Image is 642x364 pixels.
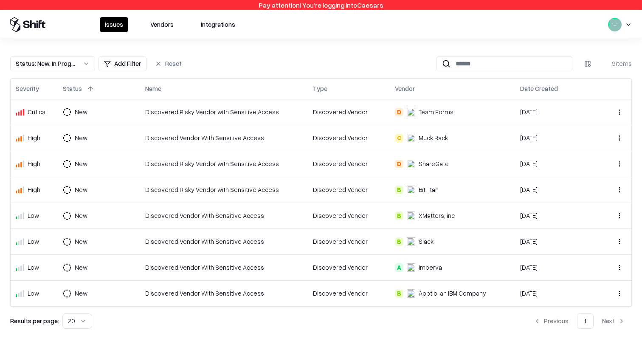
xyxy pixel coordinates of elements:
button: New [63,104,103,120]
button: New [63,130,103,146]
button: Add Filter [99,56,146,71]
div: D [395,160,403,168]
div: B [395,237,403,246]
div: BitTitan [419,185,439,194]
div: [DATE] [520,133,593,142]
div: New [75,185,87,194]
div: High [28,159,40,168]
nav: pagination [527,313,632,329]
div: New [75,107,87,116]
div: Slack [419,237,434,246]
div: Vendor [395,84,415,93]
div: Discovered Vendor [313,185,385,194]
div: Discovered Vendor [313,263,385,272]
button: Reset [150,56,187,71]
div: Name [145,84,161,93]
div: High [28,133,40,142]
div: D [395,108,403,116]
div: B [395,212,403,220]
div: [DATE] [520,185,593,194]
div: C [395,134,403,142]
div: Discovered Vendor [313,107,385,116]
div: New [75,237,87,246]
div: New [75,289,87,298]
div: B [395,186,403,194]
div: Discovered Risky Vendor with Sensitive Access [145,159,303,168]
div: New [75,159,87,168]
div: Low [28,289,39,298]
div: B [395,289,403,298]
div: Type [313,84,327,93]
button: New [63,208,103,223]
div: A [395,263,403,272]
p: Results per page: [10,316,59,325]
img: Muck Rack [407,134,415,142]
button: New [63,260,103,275]
div: High [28,185,40,194]
div: Low [28,237,39,246]
button: Vendors [145,17,179,32]
button: New [63,234,103,249]
img: Imperva [407,263,415,272]
img: Slack [407,237,415,246]
button: 1 [577,313,594,329]
div: New [75,133,87,142]
div: Discovered Vendor [313,289,385,298]
div: [DATE] [520,159,593,168]
div: Discovered Vendor With Sensitive Access [145,289,303,298]
div: [DATE] [520,211,593,220]
button: New [63,182,103,198]
div: [DATE] [520,289,593,298]
div: [DATE] [520,263,593,272]
div: [DATE] [520,107,593,116]
div: Discovered Vendor With Sensitive Access [145,133,303,142]
div: Discovered Vendor [313,237,385,246]
div: [DATE] [520,237,593,246]
button: New [63,286,103,301]
button: Integrations [196,17,240,32]
div: Low [28,211,39,220]
div: Discovered Vendor With Sensitive Access [145,263,303,272]
div: New [75,263,87,272]
img: ShareGate [407,160,415,168]
div: XMatters, inc [419,211,455,220]
div: Low [28,263,39,272]
div: Discovered Vendor With Sensitive Access [145,237,303,246]
div: Discovered Risky Vendor with Sensitive Access [145,185,303,194]
div: Discovered Vendor [313,159,385,168]
div: New [75,211,87,220]
button: Issues [100,17,128,32]
img: xMatters, inc [407,212,415,220]
div: Muck Rack [419,133,448,142]
div: Status : New, In Progress [16,59,76,68]
div: Status [63,84,82,93]
div: Discovered Vendor [313,133,385,142]
img: BitTitan [407,186,415,194]
div: Severity [16,84,39,93]
div: Date Created [520,84,558,93]
div: ShareGate [419,159,449,168]
div: Discovered Vendor With Sensitive Access [145,211,303,220]
img: Team Forms [407,108,415,116]
div: Discovered Vendor [313,211,385,220]
img: Apptio, an IBM Company [407,289,415,298]
button: New [63,156,103,172]
div: Imperva [419,263,442,272]
div: Discovered Risky Vendor with Sensitive Access [145,107,303,116]
div: Apptio, an IBM Company [419,289,486,298]
div: Team Forms [419,107,453,116]
div: 9 items [598,59,632,68]
div: Critical [28,107,47,116]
